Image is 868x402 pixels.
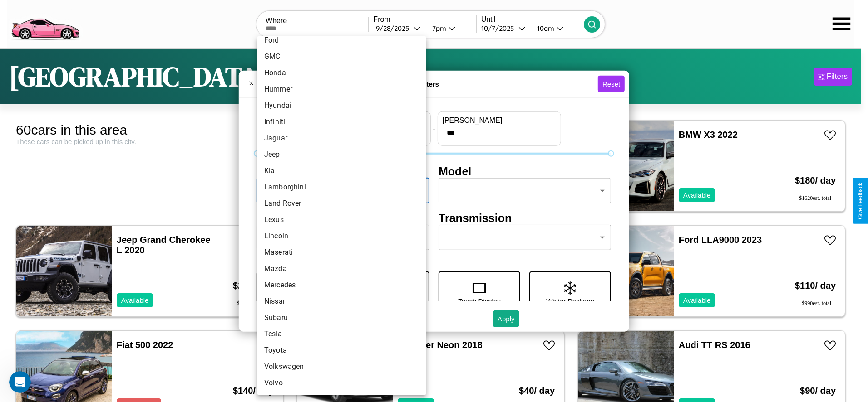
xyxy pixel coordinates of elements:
[257,163,426,179] li: Kia
[257,195,426,212] li: Land Rover
[257,179,426,195] li: Lamborghini
[257,244,426,261] li: Maserati
[257,48,426,65] li: GMC
[257,97,426,114] li: Hyundai
[257,212,426,228] li: Lexus
[257,228,426,244] li: Lincoln
[257,310,426,326] li: Subaru
[257,342,426,358] li: Toyota
[857,183,863,219] div: Give Feedback
[257,358,426,375] li: Volkswagen
[257,261,426,277] li: Mazda
[257,130,426,146] li: Jaguar
[257,65,426,81] li: Honda
[257,293,426,310] li: Nissan
[257,114,426,130] li: Infiniti
[257,32,426,48] li: Ford
[257,326,426,342] li: Tesla
[257,146,426,163] li: Jeep
[257,81,426,97] li: Hummer
[257,375,426,391] li: Volvo
[9,371,31,393] iframe: Intercom live chat
[257,277,426,293] li: Mercedes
